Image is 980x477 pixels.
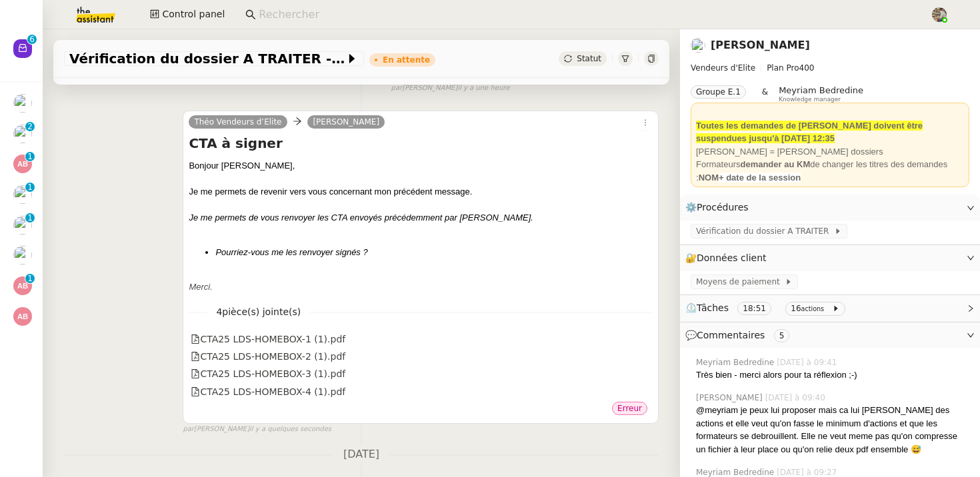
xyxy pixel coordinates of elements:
span: [DATE] à 09:40 [765,392,828,404]
em: Merci. [189,282,212,292]
span: Meyriam Bedredine [696,356,777,368]
p: 2 [27,122,33,134]
img: svg [13,276,32,295]
nz-badge-sup: 1 [25,183,35,192]
div: Je me permets de revenir vers vous concernant mon précédent message. [189,185,653,199]
span: Erreur [617,404,642,413]
div: 💬Commentaires 5 [680,322,980,348]
span: 4 [207,304,310,320]
img: svg [13,155,32,173]
span: Tâches [697,302,729,313]
span: Données client [697,252,767,263]
nz-badge-sup: 1 [25,152,35,161]
a: Théo Vendeurs d’Elite [189,116,287,128]
nz-badge-sup: 6 [27,35,37,44]
div: CTA25 LDS-HOMEBOX-1 (1).pdf [191,332,345,347]
span: Commentaires [697,330,765,340]
a: [PERSON_NAME] [711,39,810,51]
span: Control panel [162,7,225,22]
p: 1 [27,183,33,195]
small: [PERSON_NAME] [391,83,510,94]
span: ⚙️ [685,200,755,215]
div: Très bien - merci alors pour ta réflexion ;-) [696,368,969,382]
nz-badge-sup: 1 [25,213,35,223]
div: CTA25 LDS-HOMEBOX-3 (1).pdf [191,366,345,382]
em: Je me permets de vous renvoyer les CTA envoyés précédemment par [PERSON_NAME]. [189,213,533,223]
strong: NOM [699,173,719,183]
strong: demander au KM [740,159,810,169]
div: En attente [383,56,430,64]
h4: CTA à signer [189,134,653,153]
p: 1 [27,152,33,164]
span: par [391,83,403,94]
nz-tag: Groupe E.1 [691,85,746,99]
div: ⏲️Tâches 18:51 16actions [680,295,980,321]
span: Procédures [697,202,749,213]
img: users%2FHIWaaSoTa5U8ssS5t403NQMyZZE3%2Favatar%2Fa4be050e-05fa-4f28-bbe7-e7e8e4788720 [13,246,32,264]
nz-badge-sup: 1 [25,274,35,283]
img: users%2FHIWaaSoTa5U8ssS5t403NQMyZZE3%2Favatar%2Fa4be050e-05fa-4f28-bbe7-e7e8e4788720 [13,185,32,204]
div: ⚙️Procédures [680,195,980,221]
span: 400 [799,63,815,73]
span: & [762,85,768,103]
img: users%2FxgWPCdJhSBeE5T1N2ZiossozSlm1%2Favatar%2F5b22230b-e380-461f-81e9-808a3aa6de32 [691,38,705,53]
span: 16 [791,304,801,313]
span: Vérification du dossier A TRAITER - 6 octobre 2025 [69,52,345,65]
span: Plan Pro [767,63,799,73]
span: Statut [577,54,601,63]
div: Bonjour ﻿[PERSON_NAME], [189,159,653,173]
strong: Toutes les demandes de [PERSON_NAME] doivent être suspendues jusqu'à [DATE] 12:35 [696,121,923,144]
span: Knowledge manager [779,96,841,103]
nz-tag: 18:51 [737,302,771,315]
p: 1 [27,274,33,286]
button: Control panel [142,5,233,24]
span: Vendeurs d'Elite [691,63,755,73]
p: 1 [27,213,33,225]
span: par [183,424,194,435]
div: CTA25 LDS-HOMEBOX-2 (1).pdf [191,349,345,364]
span: Moyens de paiement [696,275,785,288]
nz-badge-sup: 2 [25,122,35,131]
span: pièce(s) jointe(s) [222,306,301,317]
div: [PERSON_NAME] = [PERSON_NAME] dossiers Formateurs de changer les titres des demandes : [696,145,964,185]
img: svg [13,307,32,326]
img: users%2FHIWaaSoTa5U8ssS5t403NQMyZZE3%2Favatar%2Fa4be050e-05fa-4f28-bbe7-e7e8e4788720 [13,94,32,113]
span: [DATE] [333,446,390,464]
img: users%2FHIWaaSoTa5U8ssS5t403NQMyZZE3%2Favatar%2Fa4be050e-05fa-4f28-bbe7-e7e8e4788720 [13,216,32,235]
span: Meyriam Bedredine [779,85,863,95]
div: CTA25 LDS-HOMEBOX-4 (1).pdf [191,384,345,400]
span: il y a une heure [457,83,509,94]
app-user-label: Knowledge manager [779,85,863,103]
span: Vérification du dossier A TRAITER [696,225,834,238]
input: Rechercher [259,6,917,24]
a: [PERSON_NAME] [307,116,385,128]
span: 🔐 [685,250,772,266]
em: Pourriez-vous me les renvoyer signés ? [215,247,367,257]
span: [DATE] à 09:41 [777,356,839,368]
img: 388bd129-7e3b-4cb1-84b4-92a3d763e9b7 [932,7,947,22]
span: ⏲️ [685,302,851,313]
nz-tag: 5 [774,329,790,342]
small: [PERSON_NAME] [183,424,331,435]
p: 6 [29,35,35,47]
span: [PERSON_NAME] [696,392,765,404]
div: 🔐Données client [680,245,980,271]
strong: + date de la session [719,173,801,183]
span: il y a quelques secondes [249,424,331,435]
small: actions [801,305,825,312]
div: @meyriam je peux lui proposer mais ca lui [PERSON_NAME] des actions et elle veut qu'on fasse le m... [696,404,969,456]
img: users%2FHIWaaSoTa5U8ssS5t403NQMyZZE3%2Favatar%2Fa4be050e-05fa-4f28-bbe7-e7e8e4788720 [13,125,32,143]
span: 💬 [685,330,795,340]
